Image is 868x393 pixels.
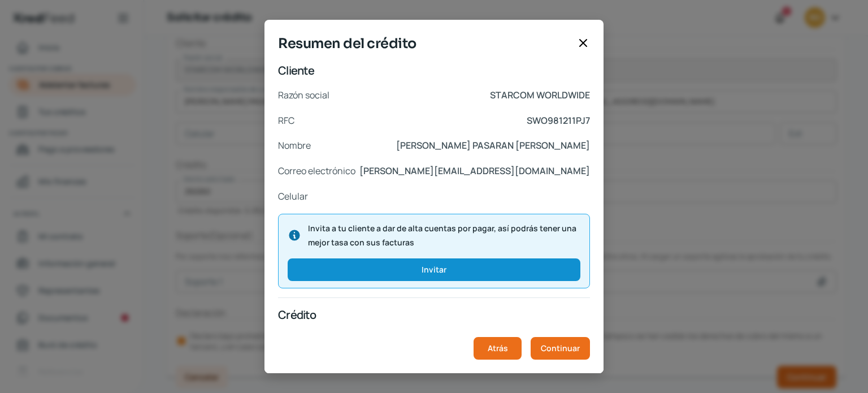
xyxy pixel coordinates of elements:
[278,307,590,322] p: Crédito
[278,113,294,129] p: RFC
[531,337,590,360] button: Continuar
[278,63,590,78] p: Cliente
[541,344,580,352] span: Continuar
[308,221,580,249] span: Invita a tu cliente a dar de alta cuentas por pagar, así podrás tener una mejor tasa con sus fact...
[474,337,522,360] button: Atrás
[288,258,580,281] button: Invitar
[488,344,508,352] span: Atrás
[278,33,572,54] span: Resumen del crédito
[527,113,590,129] p: SWO981211PJ7
[278,87,329,103] p: Razón social
[359,163,590,179] p: [PERSON_NAME][EMAIL_ADDRESS][DOMAIN_NAME]
[490,87,590,103] p: STARCOM WORLDWIDE
[278,137,311,154] p: Nombre
[396,137,590,154] p: [PERSON_NAME] PASARAN [PERSON_NAME]
[278,163,355,179] p: Correo electrónico
[422,266,446,274] span: Invitar
[278,188,308,205] p: Celular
